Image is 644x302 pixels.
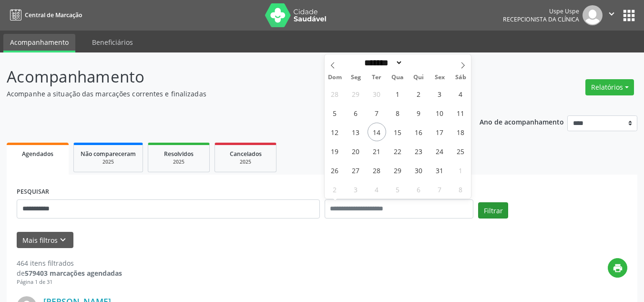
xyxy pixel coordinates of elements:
span: Outubro 10, 2025 [430,104,449,122]
span: Outubro 1, 2025 [388,84,407,103]
span: Outubro 19, 2025 [326,142,344,160]
span: Novembro 5, 2025 [388,180,407,198]
a: Central de Marcação [7,7,82,23]
a: Beneficiários [85,34,140,51]
div: Uspe Uspe [503,7,579,15]
span: Outubro 6, 2025 [347,104,365,122]
span: Outubro 9, 2025 [409,104,428,122]
button: Mais filtroskeyboard_arrow_down [17,232,73,249]
span: Setembro 28, 2025 [326,84,344,103]
button: Filtrar [478,202,508,219]
p: Ano de acompanhamento [480,115,564,127]
button: Relatórios [585,79,634,95]
p: Acompanhamento [7,65,448,89]
span: Outubro 13, 2025 [347,123,365,141]
span: Central de Marcação [25,11,82,19]
span: Outubro 28, 2025 [368,161,386,179]
span: Outubro 12, 2025 [326,123,344,141]
span: Resolvidos [164,150,194,158]
i: keyboard_arrow_down [58,235,68,245]
img: img [583,5,603,25]
span: Outubro 11, 2025 [451,104,470,122]
span: Outubro 14, 2025 [368,123,386,141]
span: Novembro 6, 2025 [409,180,428,198]
span: Novembro 7, 2025 [430,180,449,198]
button:  [603,5,621,25]
span: Outubro 23, 2025 [409,142,428,160]
p: Acompanhe a situação das marcações correntes e finalizadas [7,89,448,99]
span: Outubro 16, 2025 [409,123,428,141]
span: Sex [429,74,450,81]
i:  [606,9,617,19]
span: Outubro 31, 2025 [430,161,449,179]
span: Não compareceram [81,150,136,158]
span: Qua [387,74,408,81]
span: Outubro 17, 2025 [430,123,449,141]
strong: 579403 marcações agendadas [25,269,122,278]
div: de [17,268,122,278]
i: print [613,263,623,273]
span: Qui [408,74,429,81]
span: Sáb [450,74,471,81]
span: Outubro 4, 2025 [451,84,470,103]
span: Agendados [22,150,53,158]
button: print [608,258,627,278]
span: Outubro 29, 2025 [388,161,407,179]
span: Outubro 27, 2025 [347,161,365,179]
span: Novembro 1, 2025 [451,161,470,179]
span: Ter [366,74,387,81]
span: Novembro 2, 2025 [326,180,344,198]
span: Outubro 22, 2025 [388,142,407,160]
span: Outubro 3, 2025 [430,84,449,103]
span: Outubro 18, 2025 [451,123,470,141]
span: Novembro 3, 2025 [347,180,365,198]
label: PESQUISAR [17,185,49,199]
span: Outubro 5, 2025 [326,104,344,122]
span: Outubro 2, 2025 [409,84,428,103]
span: Setembro 30, 2025 [368,84,386,103]
span: Seg [345,74,366,81]
span: Outubro 25, 2025 [451,142,470,160]
span: Outubro 30, 2025 [409,161,428,179]
span: Novembro 4, 2025 [368,180,386,198]
div: 2025 [222,158,269,166]
span: Outubro 8, 2025 [388,104,407,122]
a: Acompanhamento [3,34,75,52]
span: Setembro 29, 2025 [347,84,365,103]
div: 2025 [81,158,136,166]
div: Página 1 de 31 [17,278,122,286]
span: Outubro 21, 2025 [368,142,386,160]
div: 2025 [155,158,203,166]
button: apps [621,7,637,24]
span: Outubro 15, 2025 [388,123,407,141]
span: Novembro 8, 2025 [451,180,470,198]
span: Outubro 26, 2025 [326,161,344,179]
span: Dom [325,74,346,81]
span: Recepcionista da clínica [503,15,579,23]
span: Outubro 24, 2025 [430,142,449,160]
input: Year [403,58,434,68]
select: Month [361,58,403,68]
span: Cancelados [230,150,262,158]
div: 464 itens filtrados [17,258,122,268]
span: Outubro 20, 2025 [347,142,365,160]
span: Outubro 7, 2025 [368,104,386,122]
